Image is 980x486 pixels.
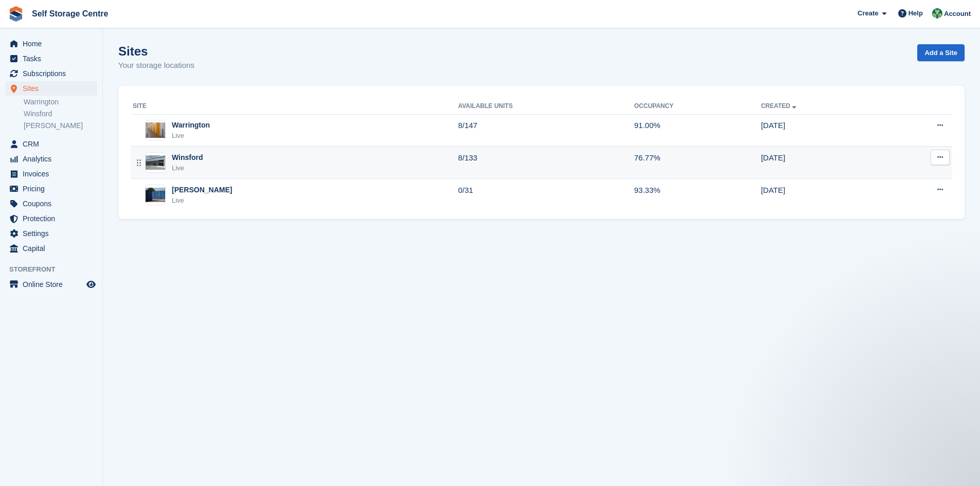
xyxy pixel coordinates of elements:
[146,155,165,170] img: Image of Winsford site
[5,152,97,166] a: menu
[858,8,878,19] span: Create
[761,114,882,147] td: [DATE]
[5,277,97,292] a: menu
[118,60,194,71] p: Your storage locations
[23,81,84,96] span: Sites
[5,37,97,51] a: menu
[24,97,97,107] a: Warrington
[172,163,203,173] div: Live
[23,241,84,256] span: Capital
[131,98,458,115] th: Site
[944,9,971,19] span: Account
[5,211,97,226] a: menu
[634,98,761,115] th: Occupancy
[458,98,634,115] th: Available Units
[5,167,97,181] a: menu
[5,241,97,256] a: menu
[23,182,84,196] span: Pricing
[458,114,634,147] td: 8/147
[458,147,634,179] td: 8/133
[932,8,942,19] img: Neil Taylor
[146,188,165,203] img: Image of Arley site
[9,264,102,275] span: Storefront
[23,167,84,181] span: Invoices
[23,137,84,151] span: CRM
[5,66,97,81] a: menu
[5,196,97,211] a: menu
[761,179,882,211] td: [DATE]
[172,195,232,206] div: Live
[634,179,761,211] td: 93.33%
[5,51,97,66] a: menu
[23,37,84,51] span: Home
[24,121,97,131] a: [PERSON_NAME]
[917,44,965,61] a: Add a Site
[146,122,165,138] img: Image of Warrington site
[634,147,761,179] td: 76.77%
[172,131,210,141] div: Live
[23,226,84,241] span: Settings
[172,120,210,131] div: Warrington
[634,114,761,147] td: 91.00%
[28,5,112,22] a: Self Storage Centre
[118,44,194,58] h1: Sites
[24,109,97,119] a: Winsford
[8,6,24,22] img: stora-icon-8386f47178a22dfd0bd8f6a31ec36ba5ce8667c1dd55bd0f319d3a0aa187defe.svg
[23,51,84,66] span: Tasks
[5,182,97,196] a: menu
[23,277,84,292] span: Online Store
[5,137,97,151] a: menu
[761,147,882,179] td: [DATE]
[458,179,634,211] td: 0/31
[172,185,232,195] div: [PERSON_NAME]
[908,8,923,19] span: Help
[761,102,798,110] a: Created
[5,81,97,96] a: menu
[23,196,84,211] span: Coupons
[5,226,97,241] a: menu
[23,66,84,81] span: Subscriptions
[23,211,84,226] span: Protection
[172,152,203,163] div: Winsford
[23,152,84,166] span: Analytics
[85,278,97,291] a: Preview store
